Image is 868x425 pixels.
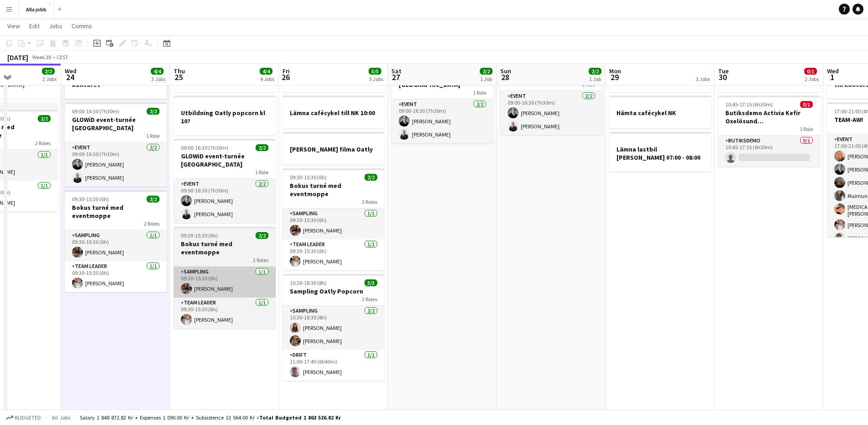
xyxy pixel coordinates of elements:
span: Week 38 [30,54,53,61]
span: All jobs [50,414,72,421]
a: Jobs [45,20,66,32]
button: Budgeted [5,413,42,423]
span: Comms [72,22,92,30]
div: CEST [56,54,68,61]
span: Total Budgeted 1 863 526.82 kr [259,414,341,421]
span: View [7,22,20,30]
span: Edit [29,22,40,30]
span: Jobs [49,22,62,30]
span: Budgeted [15,415,41,421]
div: Salary 1 848 872.82 kr + Expenses 1 090.00 kr + Subsistence 13 564.00 kr = [80,414,341,421]
button: Alla jobb [19,0,54,18]
a: Comms [68,20,96,32]
a: Edit [26,20,43,32]
a: View [4,20,24,32]
div: [DATE] [7,53,28,62]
